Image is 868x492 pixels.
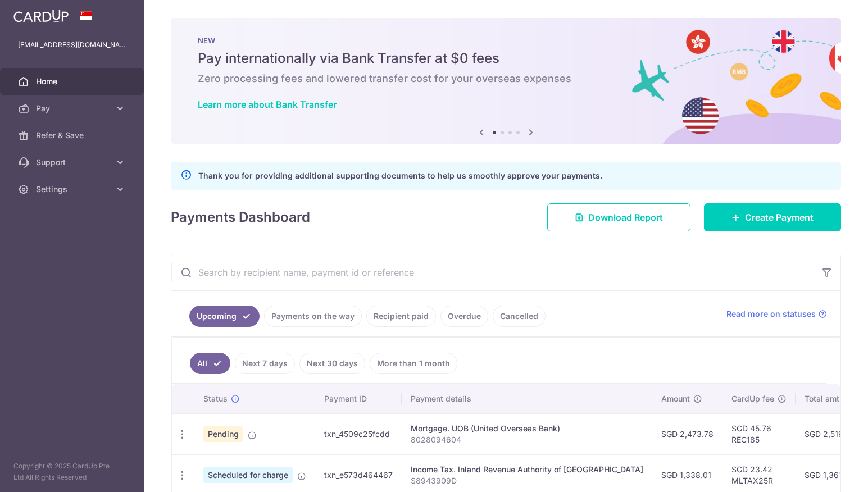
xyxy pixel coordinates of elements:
a: Create Payment [704,203,841,231]
h4: Payments Dashboard [171,207,310,227]
span: Settings [36,184,110,195]
p: [EMAIL_ADDRESS][DOMAIN_NAME] [18,39,126,51]
a: Next 7 days [235,353,295,374]
span: Scheduled for charge [203,467,293,483]
a: Download Report [547,203,690,231]
input: Search by recipient name, payment id or reference [171,254,814,290]
td: SGD 2,519.54 [796,413,864,454]
a: Upcoming [189,306,260,327]
span: Download Report [588,211,663,224]
a: Overdue [440,306,488,327]
th: Payment ID [315,384,402,413]
td: SGD 2,473.78 [652,413,722,454]
span: Amount [661,393,690,404]
div: Income Tax. Inland Revenue Authority of [GEOGRAPHIC_DATA] [411,464,643,475]
span: Refer & Save [36,130,110,141]
iframe: Opens a widget where you can find more information [796,458,857,486]
div: Mortgage. UOB (United Overseas Bank) [411,423,643,434]
td: txn_4509c25fcdd [315,413,402,454]
img: CardUp [13,9,69,22]
p: S8943909D [411,475,643,486]
img: Bank transfer banner [171,18,841,144]
a: Learn more about Bank Transfer [198,99,337,110]
span: Pay [36,103,110,114]
th: Payment details [402,384,652,413]
a: Read more on statuses [726,308,827,320]
span: Home [36,76,110,87]
a: Payments on the way [264,306,362,327]
span: Total amt. [805,393,842,404]
a: More than 1 month [370,353,457,374]
span: CardUp fee [731,393,774,404]
span: Support [36,157,110,168]
h6: Zero processing fees and lowered transfer cost for your overseas expenses [198,72,814,85]
span: Pending [203,426,243,442]
td: SGD 45.76 REC185 [722,413,796,454]
span: Create Payment [745,211,814,224]
a: Next 30 days [299,353,365,374]
h5: Pay internationally via Bank Transfer at $0 fees [198,49,814,67]
p: NEW [198,36,814,45]
span: Status [203,393,228,404]
p: Thank you for providing additional supporting documents to help us smoothly approve your payments. [198,169,602,183]
p: 8028094604 [411,434,643,445]
a: Recipient paid [366,306,436,327]
a: Cancelled [493,306,546,327]
a: All [190,353,230,374]
span: Read more on statuses [726,308,816,320]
